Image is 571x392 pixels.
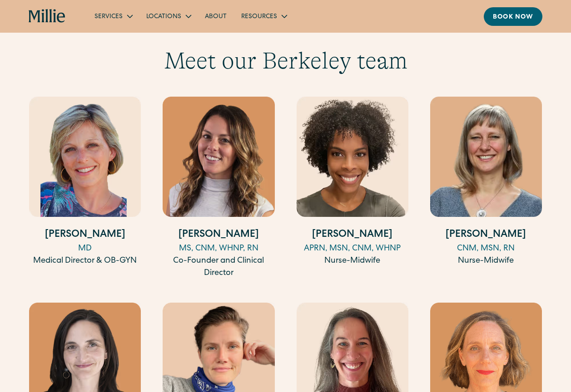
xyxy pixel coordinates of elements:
div: Services [94,12,123,22]
h3: Meet our Berkeley team [29,47,542,75]
a: home [29,9,65,24]
div: Nurse-Midwife [297,255,408,267]
div: Locations [146,12,181,22]
div: CNM, MSN, RN [430,243,542,255]
h4: [PERSON_NAME] [297,228,408,243]
div: Resources [234,9,293,24]
a: Book now [484,7,542,26]
h4: [PERSON_NAME] [163,228,274,243]
div: APRN, MSN, CNM, WHNP [297,243,408,255]
a: [PERSON_NAME]APRN, MSN, CNM, WHNPNurse-Midwife [297,97,408,267]
div: Book now [493,13,533,22]
div: Resources [241,12,277,22]
div: MS, CNM, WHNP, RN [163,243,274,255]
a: [PERSON_NAME]CNM, MSN, RNNurse-Midwife [430,97,542,267]
div: MD [29,243,141,255]
a: [PERSON_NAME]MDMedical Director & OB-GYN [29,97,141,267]
a: [PERSON_NAME]MS, CNM, WHNP, RNCo-Founder and Clinical Director [163,97,274,279]
div: Co-Founder and Clinical Director [163,255,274,279]
div: Medical Director & OB-GYN [29,255,141,267]
h4: [PERSON_NAME] [430,228,542,243]
h4: [PERSON_NAME] [29,228,141,243]
div: Locations [139,9,198,24]
div: Services [87,9,139,24]
div: Nurse-Midwife [430,255,542,267]
a: About [198,9,234,24]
